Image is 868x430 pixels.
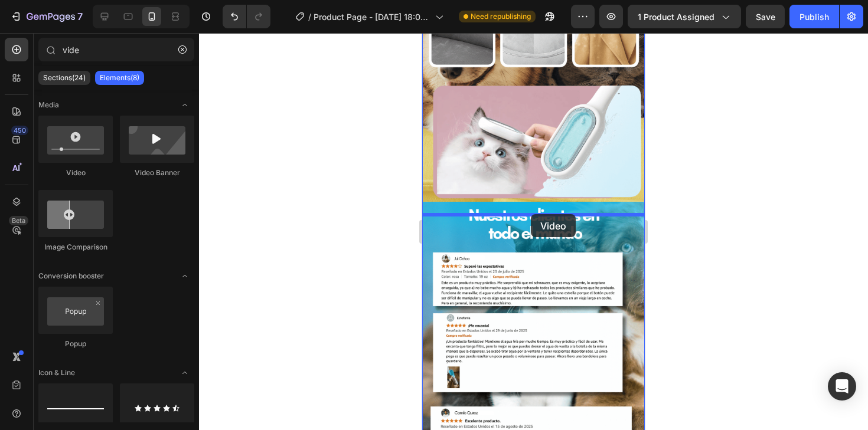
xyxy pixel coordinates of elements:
button: 1 product assigned [628,5,741,28]
span: Toggle open [175,363,194,382]
div: Video [38,168,113,178]
button: Save [746,5,785,28]
button: 7 [5,5,88,28]
div: Undo/Redo [223,5,270,28]
span: Icon & Line [38,367,75,378]
p: 7 [77,9,83,24]
iframe: Design area [422,33,645,430]
span: Toggle open [175,267,194,285]
button: Publish [789,5,839,28]
span: Need republishing [471,11,531,22]
span: Toggle open [175,96,194,114]
span: 1 product assigned [638,11,714,23]
input: Search Sections & Elements [38,38,194,61]
span: Conversion booster [38,271,104,281]
span: / [308,11,311,23]
div: 450 [11,126,28,135]
div: Open Intercom Messenger [828,372,856,401]
div: Image Comparison [38,242,113,252]
span: Product Page - [DATE] 18:05:17 [314,11,430,23]
div: Video Banner [120,168,194,178]
span: Save [756,12,775,22]
p: Elements(8) [100,73,139,83]
div: Publish [800,11,829,23]
p: Sections(24) [43,73,86,83]
span: Media [38,100,59,110]
div: Beta [9,216,28,225]
div: Popup [38,339,113,349]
